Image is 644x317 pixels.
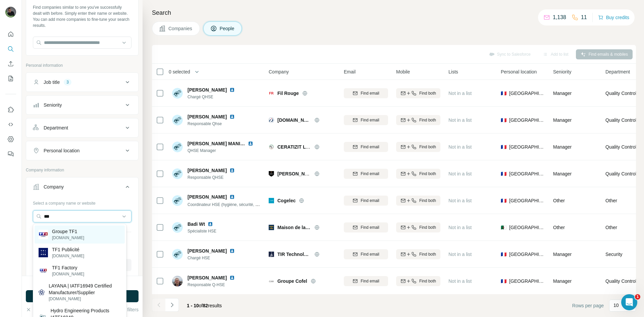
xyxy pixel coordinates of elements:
span: Manager [553,171,572,176]
span: Find email [361,171,379,177]
span: CERATIZIT Lyon - AgriCarb [277,144,338,150]
span: Not in a list [448,171,472,176]
img: Avatar [5,7,16,17]
span: Find email [361,224,379,230]
button: Find email [344,249,388,259]
span: [PERSON_NAME] [187,167,227,174]
span: Not in a list [448,278,472,284]
button: Find email [344,115,388,125]
span: People [220,25,235,32]
p: LAYANA | IATF16949 Certified Manufacturer/Supplier [49,282,121,296]
button: Feedback [5,148,16,160]
span: [GEOGRAPHIC_DATA] [509,144,545,150]
span: Fil Rouge [277,90,299,97]
button: Find both [396,88,440,98]
span: [PERSON_NAME] [187,87,227,93]
p: Personal information [26,62,139,68]
button: Quick start [5,28,16,40]
span: Seniority [553,68,571,75]
span: [GEOGRAPHIC_DATA] [509,197,545,204]
img: LinkedIn logo [229,275,235,280]
span: Manager [553,278,572,284]
span: of [199,303,203,308]
span: TIR Technologies [277,251,311,258]
h4: Search [152,8,636,17]
span: Other [605,197,617,204]
span: Manager [553,252,572,257]
span: Quality Control [605,170,637,177]
p: 11 [581,13,587,21]
span: Maison de la Literie [277,224,311,231]
span: Not in a list [448,144,472,150]
span: [PERSON_NAME] [187,113,227,120]
span: Other [605,224,617,231]
p: [DOMAIN_NAME] [52,235,84,241]
span: Department [605,68,630,75]
span: Find both [419,90,436,96]
div: Find companies similar to one you've successfully dealt with before. Simply enter their name or w... [33,4,131,29]
span: [GEOGRAPHIC_DATA] [509,251,545,258]
img: Avatar [172,168,183,179]
button: Enrich CSV [5,58,16,70]
img: LAYANA | IATF16949 Certified Manufacturer/Supplier [39,289,45,295]
span: Find email [361,117,379,123]
img: Avatar [172,276,183,286]
span: Find both [419,117,436,123]
span: 1 - 10 [187,303,199,308]
span: Email [344,68,356,75]
span: 🇫🇷 [501,170,506,177]
p: [DOMAIN_NAME] [52,253,84,259]
img: Logo of Fil Rouge [269,91,274,96]
span: [DOMAIN_NAME] [277,117,311,123]
span: Not in a list [448,225,472,230]
span: Find email [361,278,379,284]
img: Groupe TF1 [39,230,48,239]
span: [GEOGRAPHIC_DATA] [509,117,545,123]
button: Run search [26,290,139,302]
span: [PERSON_NAME] [187,274,227,281]
span: Not in a list [448,252,472,257]
img: TF1 Factory [39,266,48,275]
img: Logo of Cogelec [269,198,274,203]
img: LinkedIn logo [229,194,235,200]
div: Company [44,183,64,190]
button: Find both [396,169,440,179]
button: Find both [396,249,440,259]
span: 🇫🇷 [501,117,506,123]
span: [PERSON_NAME] MANIHUARI [PERSON_NAME] [187,141,296,146]
span: Not in a list [448,117,472,123]
button: Find email [344,276,388,286]
img: LinkedIn logo [229,87,235,93]
span: Find both [419,171,436,177]
img: LinkedIn logo [248,141,253,146]
span: Responsable QHSE [187,174,243,180]
span: Not in a list [448,198,472,203]
span: Find email [361,144,379,150]
span: 🇫🇷 [501,144,506,150]
span: 1 [635,294,640,300]
button: My lists [5,72,16,85]
span: Find email [361,251,379,257]
p: 10 [613,302,619,309]
button: Personal location [26,143,138,159]
button: Find email [344,196,388,206]
span: Company [269,68,289,75]
span: Personal location [501,68,537,75]
p: 1,138 [553,13,566,21]
button: Buy credits [598,13,629,22]
img: LinkedIn logo [229,248,235,254]
button: Find email [344,169,388,179]
span: QHSE Manager [187,148,261,154]
span: 🇫🇷 [501,90,506,97]
button: Find email [344,222,388,232]
button: Search [5,43,16,55]
span: Manager [553,91,572,96]
button: Job title3 [26,74,138,90]
div: Seniority [44,102,62,108]
span: [GEOGRAPHIC_DATA] [509,224,545,231]
span: Badi Wt [187,221,205,227]
button: Dashboard [5,133,16,145]
span: Lists [448,68,458,75]
img: Avatar [172,222,183,233]
span: [GEOGRAPHIC_DATA] [509,90,545,97]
